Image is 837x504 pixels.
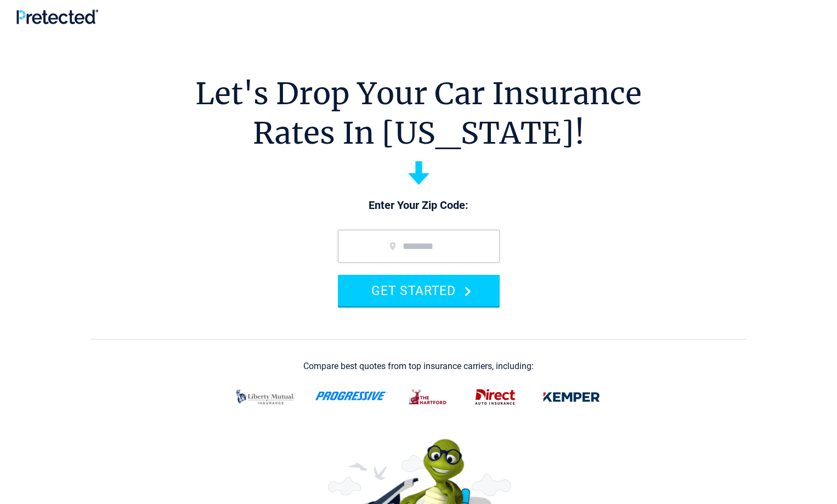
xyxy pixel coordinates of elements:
button: GET STARTED [338,275,500,306]
img: thehartford [401,383,455,411]
p: Enter Your Zip Code: [327,198,511,213]
input: zip code [338,230,500,263]
img: liberty [229,383,302,411]
img: direct [468,383,522,411]
div: Compare best quotes from top insurance carriers, including: [303,361,534,371]
h1: Let's Drop Your Car Insurance Rates In [US_STATE]! [195,74,642,153]
img: progressive [315,392,388,400]
img: kemper [535,383,608,411]
img: Pretected Logo [16,9,98,24]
